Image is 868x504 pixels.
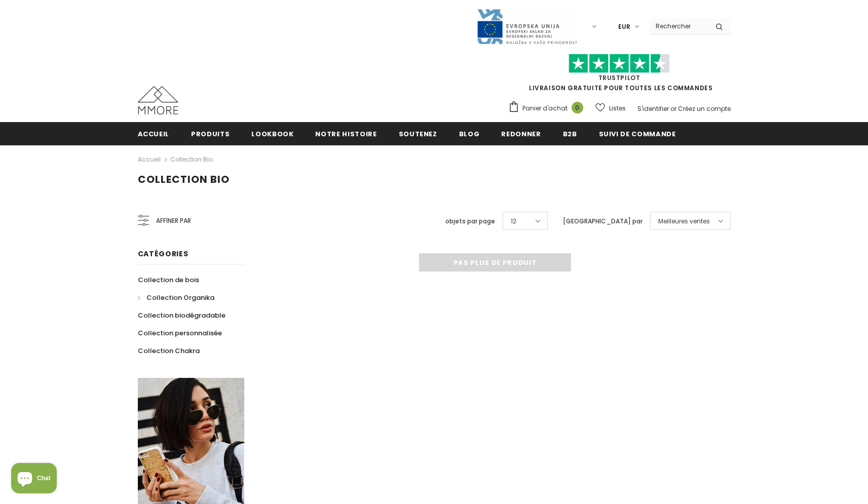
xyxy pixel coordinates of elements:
a: Collection Chakra [138,342,200,360]
label: objets par page [445,216,495,226]
a: Redonner [501,122,541,145]
img: Javni Razpis [476,8,578,45]
a: Collection de bois [138,271,199,289]
span: EUR [618,22,630,32]
a: Produits [191,122,230,145]
a: soutenez [399,122,437,145]
inbox-online-store-chat: Shopify online store chat [8,463,60,496]
span: soutenez [399,129,437,139]
span: Listes [609,103,626,113]
a: Notre histoire [315,122,376,145]
span: Collection Chakra [138,346,200,356]
img: Cas MMORE [138,86,178,114]
a: Panier d'achat 0 [508,101,588,116]
span: Accueil [138,129,170,139]
a: Lookbook [251,122,293,145]
a: Collection Bio [170,155,213,164]
span: Blog [459,129,480,139]
span: Notre histoire [315,129,376,139]
a: Accueil [138,122,170,145]
a: Listes [595,99,626,117]
span: Meilleures ventes [658,216,710,226]
span: Panier d'achat [522,103,568,113]
span: Collection Bio [138,172,230,186]
a: TrustPilot [598,73,640,82]
img: Faites confiance aux étoiles pilotes [569,54,670,73]
span: Collection Organika [146,293,214,302]
span: Affiner par [156,215,191,226]
span: Catégories [138,249,188,259]
span: Redonner [501,129,541,139]
a: Blog [459,122,480,145]
span: Collection personnalisée [138,328,222,338]
label: [GEOGRAPHIC_DATA] par [563,216,643,226]
span: Suivi de commande [599,129,676,139]
span: 12 [511,216,516,226]
a: B2B [563,122,577,145]
span: or [670,104,676,113]
a: Collection biodégradable [138,306,225,324]
input: Search Site [650,19,708,33]
span: Collection biodégradable [138,311,225,320]
span: Collection de bois [138,275,199,285]
a: Créez un compte [678,104,731,113]
span: LIVRAISON GRATUITE POUR TOUTES LES COMMANDES [508,58,731,92]
a: Collection personnalisée [138,324,222,342]
a: Javni Razpis [476,22,578,30]
a: Collection Organika [138,289,214,306]
span: Lookbook [251,129,293,139]
span: Produits [191,129,230,139]
span: 0 [572,102,583,113]
span: B2B [563,129,577,139]
a: Suivi de commande [599,122,676,145]
a: S'identifier [637,104,669,113]
a: Accueil [138,153,161,166]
